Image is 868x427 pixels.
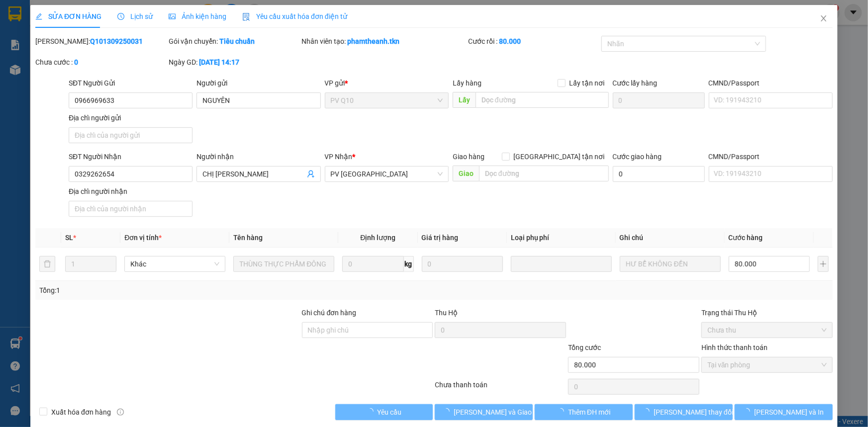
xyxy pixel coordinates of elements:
span: kg [404,256,414,272]
span: clock-circle [117,13,124,20]
div: Người nhận [196,151,320,162]
span: Khác [130,256,219,271]
b: [DATE] 14:17 [199,58,239,66]
label: Cước giao hàng [613,153,662,161]
b: 80.000 [499,37,521,45]
span: [PERSON_NAME] thay đổi [654,407,733,418]
div: SĐT Người Gửi [69,78,193,88]
span: Lấy [453,92,476,108]
input: Cước giao hàng [613,166,705,182]
div: Địa chỉ người gửi [69,112,193,123]
div: Gói vận chuyển: [169,36,300,47]
span: Lấy tận nơi [566,78,609,88]
input: Dọc đường [476,92,609,108]
li: [STREET_ADDRESS][PERSON_NAME]. [GEOGRAPHIC_DATA], Tỉnh [GEOGRAPHIC_DATA] [93,24,416,37]
input: Ghi Chú [620,256,721,272]
div: Địa chỉ người nhận [69,186,193,197]
span: Giao hàng [453,153,484,161]
span: loading [367,408,378,415]
span: edit [35,13,42,20]
div: Trạng thái Thu Hộ [701,307,833,318]
span: Tại văn phòng [707,357,827,372]
input: Cước lấy hàng [613,92,705,108]
img: logo.jpg [12,12,62,62]
span: PV Q10 [331,93,443,108]
span: PV Phước Đông [331,167,443,181]
input: Dọc đường [479,166,609,181]
span: close [820,14,828,22]
span: Yêu cầu xuất hóa đơn điện tử [242,12,347,20]
div: CMND/Passport [709,78,833,88]
b: Tiêu chuẩn [219,37,255,45]
b: phamtheanh.tkn [348,37,400,45]
span: Tổng cước [568,343,601,351]
span: loading [643,408,654,415]
div: CMND/Passport [709,151,833,162]
span: Thu Hộ [435,309,458,317]
button: Yêu cầu [335,404,433,420]
span: [GEOGRAPHIC_DATA] tận nơi [510,151,609,162]
span: Giá trị hàng [422,234,459,242]
span: loading [557,408,568,415]
button: [PERSON_NAME] và In [735,404,833,420]
label: Hình thức thanh toán [701,343,768,351]
b: 0 [74,58,78,66]
span: Lịch sử [117,12,153,20]
input: Địa chỉ của người nhận [69,201,193,217]
label: Cước lấy hàng [613,79,658,87]
span: Tên hàng [233,234,263,242]
span: loading [744,408,755,415]
div: Người gửi [196,78,320,88]
button: [PERSON_NAME] thay đổi [635,404,733,420]
span: Đơn vị tính [124,234,162,242]
span: SỬA ĐƠN HÀNG [35,12,101,20]
button: plus [818,256,829,272]
span: info-circle [117,409,124,416]
th: Ghi chú [616,228,725,248]
span: Chưa thu [707,323,827,338]
input: 0 [422,256,503,272]
div: Chưa cước : [35,57,167,68]
button: delete [39,256,55,272]
b: Q101309250031 [90,37,143,45]
div: Chưa thanh toán [434,379,568,397]
span: user-add [307,170,315,178]
div: Cước rồi : [468,36,599,47]
span: Định lượng [360,234,395,242]
span: SL [65,234,73,242]
button: [PERSON_NAME] và Giao hàng [435,404,533,420]
input: VD: Bàn, Ghế [233,256,334,272]
span: Lấy hàng [453,79,482,87]
img: icon [242,13,250,21]
span: [PERSON_NAME] và Giao hàng [454,407,550,418]
span: Ảnh kiện hàng [169,12,226,20]
span: Xuất hóa đơn hàng [47,407,115,418]
span: [PERSON_NAME] và In [755,407,824,418]
div: Nhân viên tạo: [302,36,467,47]
li: Hotline: 1900 8153 [93,37,416,49]
div: VP gửi [325,78,449,88]
th: Loại phụ phí [507,228,616,248]
input: Địa chỉ của người gửi [69,127,193,143]
div: Tổng: 1 [39,285,335,296]
div: [PERSON_NAME]: [35,36,167,47]
b: GỬI : PV [GEOGRAPHIC_DATA] [12,72,148,105]
div: Ngày GD: [169,57,300,68]
span: VP Nhận [325,153,353,161]
label: Ghi chú đơn hàng [302,309,357,317]
span: picture [169,13,176,20]
button: Thêm ĐH mới [535,404,633,420]
button: Close [810,5,838,33]
span: Giao [453,166,479,181]
span: Thêm ĐH mới [568,407,610,418]
span: Yêu cầu [378,407,402,418]
span: Cước hàng [729,234,763,242]
input: Ghi chú đơn hàng [302,322,433,338]
span: loading [443,408,454,415]
div: SĐT Người Nhận [69,151,193,162]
